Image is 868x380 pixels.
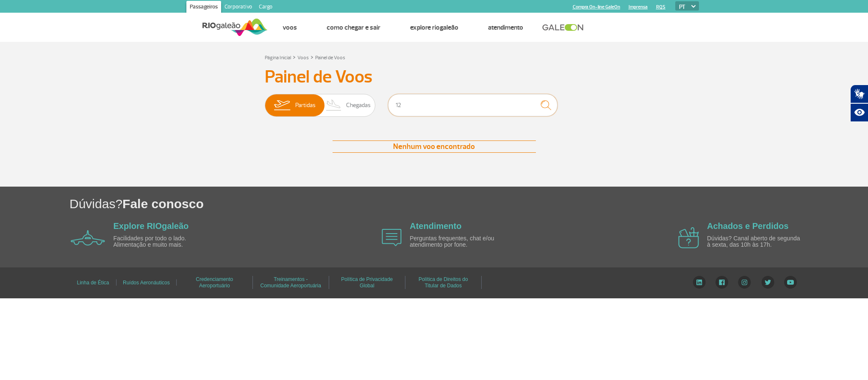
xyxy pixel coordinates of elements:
a: > [293,52,296,62]
a: Ruídos Aeronáuticos [123,277,170,289]
a: Atendimento [488,23,523,32]
span: Partidas [295,94,316,116]
a: Explore RIOgaleão [114,221,189,231]
img: Instagram [738,276,751,289]
a: Corporativo [221,1,255,14]
a: Passageiros [186,1,221,14]
span: Fale conosco [122,197,204,211]
div: Nenhum voo encontrado [333,140,536,153]
a: Credenciamento Aeroportuário [196,273,233,292]
a: Página Inicial [265,55,291,61]
div: Plugin de acessibilidade da Hand Talk. [850,85,868,122]
a: RQS [656,4,666,10]
img: airplane icon [678,227,699,248]
span: Chegadas [346,94,371,116]
img: airplane icon [71,230,105,245]
img: slider-embarque [269,94,295,116]
a: Como chegar e sair [327,23,380,32]
a: Treinamentos - Comunidade Aeroportuária [261,273,321,292]
a: Explore RIOgaleão [410,23,458,32]
img: LinkedIn [693,276,706,289]
a: Imprensa [629,4,648,10]
img: Twitter [761,276,774,289]
a: Voos [297,55,309,61]
a: Política de Direitos do Titular de Dados [419,273,468,292]
input: Voo, cidade ou cia aérea [388,94,557,116]
img: YouTube [784,276,797,289]
img: airplane icon [382,229,402,246]
a: Achados e Perdidos [707,221,788,231]
a: Cargo [255,1,276,14]
p: Dúvidas? Canal aberto de segunda à sexta, das 10h às 17h. [707,235,804,248]
p: Perguntas frequentes, chat e/ou atendimento por fone. [410,235,507,248]
a: Política de Privacidade Global [341,273,393,292]
img: Facebook [715,276,728,289]
p: Facilidades por todo o lado. Alimentação e muito mais. [114,235,211,248]
a: Linha de Ética [77,277,109,289]
h3: Painel de Voos [265,66,604,88]
h1: Dúvidas? [69,195,868,212]
img: slider-desembarque [322,94,347,116]
a: > [311,52,313,62]
a: Painel de Voos [315,55,345,61]
a: Voos [283,23,297,32]
a: Atendimento [410,221,461,231]
button: Abrir tradutor de língua de sinais. [850,85,868,103]
button: Abrir recursos assistivos. [850,103,868,122]
a: Compra On-line GaleOn [573,4,620,10]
